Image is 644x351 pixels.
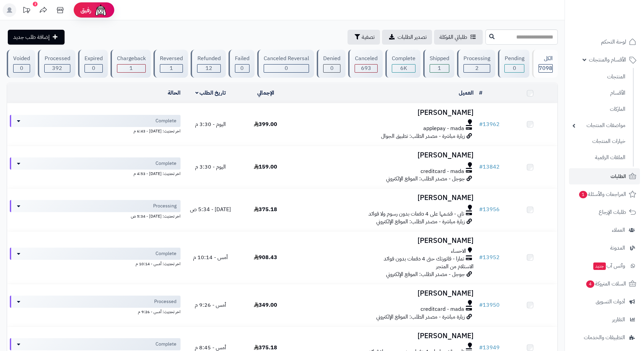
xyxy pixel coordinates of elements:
div: Pending [504,55,524,62]
div: اخر تحديث: أمس - 10:14 م [10,260,181,267]
a: المدونة [569,240,640,256]
span: المراجعات والأسئلة [578,190,626,199]
div: 392 [45,65,70,72]
a: Denied 0 [315,50,347,78]
a: Complete 6K [384,50,422,78]
div: 0 [324,65,340,72]
a: الملفات الرقمية [569,150,629,165]
span: [DATE] - 5:34 ص [190,205,231,214]
span: 0 [513,64,516,72]
span: اليوم - 3:30 م [195,120,226,128]
a: #13956 [479,205,500,214]
div: 0 [264,65,309,72]
a: الحالة [168,89,181,97]
span: 1 [438,64,441,72]
span: 1 [579,191,587,198]
a: تصدير الطلبات [382,30,432,45]
a: Failed 0 [227,50,256,78]
span: 6K [400,64,407,72]
div: 1 [160,65,183,72]
a: التطبيقات والخدمات [569,329,640,346]
div: Refunded [197,55,220,62]
span: الطلبات [611,172,626,181]
h3: [PERSON_NAME] [296,151,474,159]
a: التقارير [569,311,640,328]
img: ai-face.png [94,3,108,17]
div: الكل [539,55,553,62]
span: Complete [156,160,176,167]
span: 399.00 [254,120,277,128]
span: 349.00 [254,301,277,309]
span: # [479,120,483,128]
a: طلباتي المُوكلة [434,30,483,45]
span: 0 [240,64,244,72]
span: 1 [170,64,173,72]
a: تحديثات المنصة [18,3,35,19]
span: أدوات التسويق [596,297,625,306]
span: 7098 [539,64,552,72]
span: Processed [154,298,176,305]
div: Processing [463,55,490,62]
span: طلباتي المُوكلة [439,33,467,41]
a: #13952 [479,253,500,261]
a: المنتجات [569,70,629,84]
div: 0 [505,65,524,72]
span: اليوم - 3:30 م [195,163,226,171]
span: رفيق [80,6,91,14]
span: Complete [156,118,176,124]
a: #13962 [479,120,500,128]
span: الاحساء [451,247,466,255]
button: تصفية [348,30,380,45]
div: Processed [44,55,70,62]
a: العملاء [569,222,640,238]
a: Shipped 1 [422,50,456,78]
a: السلات المتروكة4 [569,276,640,292]
div: اخر تحديث: [DATE] - 4:53 م [10,170,181,177]
span: التقارير [612,315,625,324]
span: # [479,301,483,309]
span: # [479,253,483,261]
h3: [PERSON_NAME] [296,194,474,202]
span: تابي - قسّمها على 4 دفعات بدون رسوم ولا فوائد [368,210,464,218]
span: طلبات الإرجاع [599,207,626,217]
span: أمس - 10:14 م [193,253,228,261]
span: وآتس آب [593,261,625,271]
div: 0 [85,65,102,72]
a: إضافة طلب جديد [8,30,65,45]
span: التطبيقات والخدمات [584,333,625,342]
span: جوجل - مصدر الطلب: الموقع الإلكتروني [386,270,465,278]
a: Canceled 693 [347,50,384,78]
span: تصدير الطلبات [398,33,427,41]
a: أدوات التسويق [569,294,640,310]
div: Canceled [355,55,377,62]
a: خيارات المنتجات [569,134,629,149]
span: 159.00 [254,163,277,171]
span: إضافة طلب جديد [13,33,50,41]
a: Voided 0 [5,50,37,78]
div: Reversed [160,55,183,62]
div: 2 [464,65,490,72]
div: 0 [14,65,30,72]
span: creditcard - mada [421,305,464,313]
span: زيارة مباشرة - مصدر الطلب: الموقع الإلكتروني [376,218,465,226]
span: # [479,163,483,171]
span: أمس - 9:26 م [195,301,226,309]
div: 1 [117,65,145,72]
span: السلات المتروكة [586,279,626,289]
span: 693 [361,64,371,72]
span: المدونة [610,243,625,253]
a: Pending 0 [497,50,530,78]
div: Failed [235,55,249,62]
a: طلبات الإرجاع [569,204,640,220]
span: جوجل - مصدر الطلب: الموقع الإلكتروني [386,175,465,183]
span: زيارة مباشرة - مصدر الطلب: تطبيق الجوال [381,132,465,140]
a: Reversed 1 [152,50,189,78]
div: Denied [323,55,340,62]
span: 2 [475,64,479,72]
div: Voided [13,55,30,62]
a: المراجعات والأسئلة1 [569,186,640,202]
span: 0 [92,64,95,72]
span: زيارة مباشرة - مصدر الطلب: الموقع الإلكتروني [376,313,465,321]
span: 4 [586,280,594,288]
div: 0 [235,65,249,72]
